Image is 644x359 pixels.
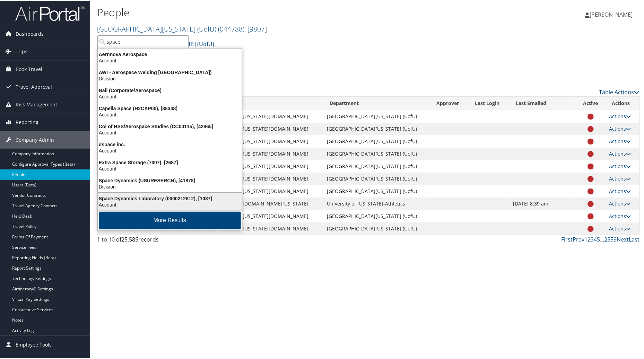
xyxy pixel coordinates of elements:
[430,96,469,110] th: Approver
[94,93,246,99] div: Account
[324,197,430,209] td: University of [US_STATE]-Athletics
[597,235,600,243] a: 5
[198,110,324,122] td: [EMAIL_ADDRESS][US_STATE][DOMAIN_NAME]
[198,134,324,147] td: [EMAIL_ADDRESS][US_STATE][DOMAIN_NAME]
[609,112,631,119] a: Actions
[121,235,138,243] span: 25,585
[594,235,597,243] a: 4
[324,122,430,134] td: [GEOGRAPHIC_DATA][US_STATE] (UofU)
[94,75,246,81] div: Division
[16,42,27,60] span: Trips
[198,222,324,234] td: [EMAIL_ADDRESS][US_STATE][DOMAIN_NAME]
[198,172,324,184] td: [EMAIL_ADDRESS][US_STATE][DOMAIN_NAME]
[16,335,52,353] span: Employee Tools
[591,235,594,243] a: 3
[324,159,430,172] td: [GEOGRAPHIC_DATA][US_STATE] (UofU)
[97,5,459,19] h1: People
[198,147,324,159] td: [EMAIL_ADDRESS][US_STATE][DOMAIN_NAME]
[198,209,324,222] td: [EMAIL_ADDRESS][US_STATE][DOMAIN_NAME]
[562,235,573,243] a: First
[94,177,246,183] div: Space Dynamics (USURESERCH), [41878]
[94,141,246,147] div: dspace inc.
[324,172,430,184] td: [GEOGRAPHIC_DATA][US_STATE] (UofU)
[324,147,430,159] td: [GEOGRAPHIC_DATA][US_STATE] (UofU)
[324,110,430,122] td: [GEOGRAPHIC_DATA][US_STATE] (UofU)
[609,212,631,219] a: Actions
[16,25,44,42] span: Dashboards
[590,10,633,18] span: [PERSON_NAME]
[324,209,430,222] td: [GEOGRAPHIC_DATA][US_STATE] (UofU)
[94,183,246,189] div: Division
[94,129,246,135] div: Account
[94,111,246,117] div: Account
[324,184,430,197] td: [GEOGRAPHIC_DATA][US_STATE] (UofU)
[94,201,246,207] div: Account
[609,150,631,156] a: Actions
[198,159,324,172] td: [EMAIL_ADDRESS][US_STATE][DOMAIN_NAME]
[609,175,631,181] a: Actions
[16,60,42,77] span: Book Travel
[629,235,640,243] a: Last
[94,123,246,129] div: Col of HSS/Aerospace Studies (CC00115), [42865]
[604,235,617,243] a: 2559
[510,96,576,110] th: Last Emailed: activate to sort column ascending
[606,96,639,110] th: Actions
[573,235,585,243] a: Prev
[576,96,606,110] th: Active: activate to sort column descending
[198,197,324,209] td: [EMAIL_ADDRESS][DOMAIN_NAME][US_STATE]
[588,235,591,243] a: 2
[94,57,246,63] div: Account
[324,134,430,147] td: [GEOGRAPHIC_DATA][US_STATE] (UofU)
[15,5,85,21] img: airportal-logo.png
[97,235,225,246] div: 1 to 10 of records
[609,125,631,131] a: Actions
[609,187,631,194] a: Actions
[94,147,246,153] div: Account
[198,96,324,110] th: Email: activate to sort column ascending
[16,78,52,95] span: Travel Approval
[97,24,267,33] a: [GEOGRAPHIC_DATA][US_STATE] (UofU)
[609,137,631,144] a: Actions
[94,51,246,57] div: Aernnova Aerospace
[609,162,631,169] a: Actions
[94,87,246,93] div: Ball (Corporate/Aerospace)
[16,113,38,130] span: Reporting
[16,131,54,148] span: Company Admin
[600,235,604,243] span: …
[617,235,629,243] a: Next
[97,35,189,47] input: Search Accounts
[198,122,324,134] td: [EMAIL_ADDRESS][US_STATE][DOMAIN_NAME]
[99,211,241,229] button: More Results
[599,88,640,95] a: Table Actions
[218,24,244,33] span: ( 044788 )
[324,222,430,234] td: [GEOGRAPHIC_DATA][US_STATE] (UofU)
[244,24,267,33] span: , [ 9807 ]
[469,96,510,110] th: Last Login: activate to sort column ascending
[94,195,246,201] div: Space Dynamics Laboratory (0000212812), [1087]
[94,165,246,171] div: Account
[510,197,576,209] td: [DATE] 8:39 am
[94,159,246,165] div: Extra Space Storage (7007), [2687]
[16,95,57,113] span: Risk Management
[198,184,324,197] td: [EMAIL_ADDRESS][US_STATE][DOMAIN_NAME]
[609,200,631,206] a: Actions
[585,3,640,24] a: [PERSON_NAME]
[94,105,246,111] div: Capella Space (H2CAP00), [38348]
[609,225,631,231] a: Actions
[324,96,430,110] th: Department: activate to sort column ascending
[94,69,246,75] div: AWI - Aerospace Welding [GEOGRAPHIC_DATA])
[585,235,588,243] a: 1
